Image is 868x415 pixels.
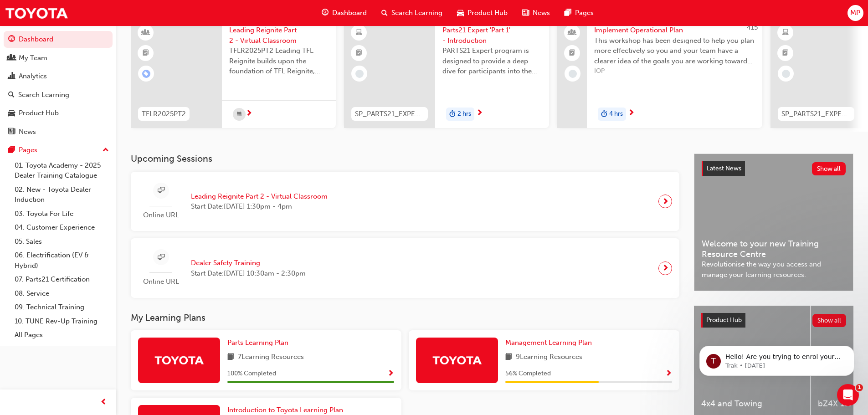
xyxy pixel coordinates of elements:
span: car-icon [8,109,15,118]
a: search-iconSearch Learning [374,4,450,22]
span: booktick-icon [143,47,149,59]
a: 09. Technical Training [11,300,113,314]
span: Dealer Safety Training [191,258,306,268]
span: 4 hrs [609,109,623,119]
span: prev-icon [100,397,107,408]
span: book-icon [505,352,512,363]
span: Search Learning [391,8,442,18]
span: people-icon [569,27,575,39]
span: next-icon [246,110,252,118]
a: 01. Toyota Academy - 2025 Dealer Training Catalogue [11,159,113,183]
span: TFLR2025PT2 [142,109,186,119]
span: 56 % Completed [505,369,551,379]
span: Product Hub [706,316,742,324]
div: Analytics [19,71,47,82]
span: 9 Learning Resources [516,352,582,363]
a: Parts Learning Plan [227,338,292,348]
a: News [4,123,113,140]
span: 4x4 and Towing [701,399,803,409]
img: Trak [5,3,68,23]
iframe: Intercom notifications message [686,327,868,390]
a: Online URLLeading Reignite Part 2 - Virtual ClassroomStart Date:[DATE] 1:30pm - 4pm [138,179,672,224]
a: Search Learning [4,87,113,103]
a: Dashboard [4,31,113,48]
button: Show all [812,314,847,327]
span: sessionType_ONLINE_URL-icon [158,252,164,263]
a: 03. Toyota For Life [11,207,113,221]
a: 06. Electrification (EV & Hybrid) [11,248,113,272]
span: Welcome to your new Training Resource Centre [702,239,846,259]
span: pages-icon [8,146,15,154]
a: pages-iconPages [557,4,601,22]
img: Trak [432,352,482,368]
a: news-iconNews [515,4,557,22]
span: up-icon [103,144,109,156]
span: next-icon [476,109,483,118]
span: Management Learning Plan [505,338,592,347]
span: Latest News [707,164,741,172]
div: My Team [19,53,47,63]
span: 100 % Completed [227,369,276,379]
span: next-icon [628,109,635,118]
span: Start Date: [DATE] 1:30pm - 4pm [191,201,328,212]
h3: Upcoming Sessions [131,154,679,164]
span: pages-icon [565,7,571,19]
span: duration-icon [601,108,607,120]
span: book-icon [227,352,234,363]
span: Show Progress [387,370,394,378]
span: next-icon [662,262,669,275]
button: MP [847,5,863,21]
span: learningResourceType_INSTRUCTOR_LED-icon [143,27,149,39]
a: SP_PARTS21_EXPERTP1_1223_ELParts21 Expert 'Part 1' - IntroductionPARTS21 Expert program is design... [344,18,549,128]
span: Online URL [138,210,184,220]
span: Pages [575,8,594,18]
span: Start Date: [DATE] 10:30am - 2:30pm [191,268,306,279]
span: news-icon [522,7,529,19]
img: Trak [154,352,204,368]
a: 02. New - Toyota Dealer Induction [11,183,113,207]
span: learningRecordVerb_NONE-icon [355,70,364,78]
a: Analytics [4,68,113,85]
a: guage-iconDashboard [314,4,374,22]
span: booktick-icon [569,47,575,59]
span: Online URL [138,277,184,287]
span: chart-icon [8,72,15,81]
div: Search Learning [18,90,69,100]
button: Show Progress [665,368,672,379]
a: Latest NewsShow all [702,161,846,176]
span: learningRecordVerb_NONE-icon [569,70,577,78]
a: My Team [4,50,113,67]
div: Product Hub [19,108,59,118]
span: SP_PARTS21_EXPERTP1_1223_EL [355,109,424,119]
span: Parts21 Expert 'Part 1' - Introduction [442,25,542,46]
a: car-iconProduct Hub [450,4,515,22]
span: 7 Learning Resources [238,352,304,363]
span: learningResourceType_ELEARNING-icon [356,27,362,39]
span: calendar-icon [237,109,241,120]
a: Online URLDealer Safety TrainingStart Date:[DATE] 10:30am - 2:30pm [138,246,672,291]
span: search-icon [8,91,15,99]
span: Product Hub [467,8,508,18]
span: SP_PARTS21_EXPERTP2_1223_EL [781,109,851,119]
span: Dashboard [332,8,367,18]
span: Parts Learning Plan [227,338,288,347]
span: 1 [856,384,863,391]
a: Product HubShow all [701,313,846,328]
div: News [19,127,36,137]
span: Introduction to Toyota Learning Plan [227,406,343,414]
span: Leading Reignite Part 2 - Virtual Classroom [191,191,328,202]
a: All Pages [11,328,113,342]
span: News [533,8,550,18]
span: next-icon [662,195,669,208]
a: 04. Customer Experience [11,220,113,235]
span: PARTS21 Expert program is designed to provide a deep dive for participants into the framework and... [442,46,542,77]
button: Show all [812,162,846,175]
a: 05. Sales [11,235,113,249]
span: This workshop has been designed to help you plan more effectively so you and your team have a cle... [594,36,755,67]
a: 415Implement Operational PlanThis workshop has been designed to help you plan more effectively so... [557,18,762,128]
span: IOP [594,66,755,77]
span: Implement Operational Plan [594,25,755,36]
